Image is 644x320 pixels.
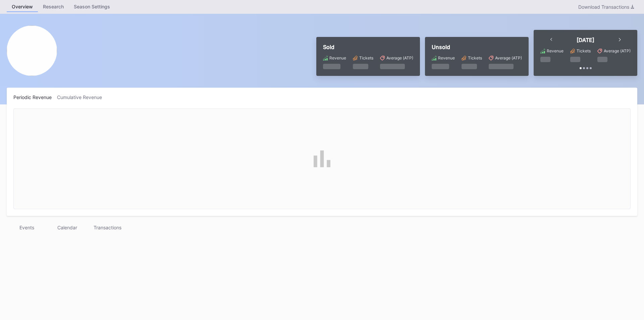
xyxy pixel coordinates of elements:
div: Periodic Revenue [13,94,57,100]
div: [DATE] [577,37,594,43]
button: Download Transactions [575,2,637,11]
div: Tickets [359,55,373,60]
div: Calendar [47,223,87,232]
div: Unsold [432,44,522,50]
div: Revenue [329,55,346,60]
div: Season Settings [69,2,115,11]
div: Tickets [468,55,482,60]
div: Revenue [547,48,563,53]
div: Tickets [577,48,591,53]
div: Sold [323,44,413,50]
a: Overview [7,2,38,12]
div: Download Transactions [578,4,634,10]
div: Revenue [438,55,455,60]
div: Cumulative Revenue [57,94,107,100]
div: Events [7,223,47,232]
div: Average (ATP) [386,55,413,60]
div: Research [38,2,69,11]
div: Transactions [87,223,127,232]
div: Average (ATP) [604,48,631,53]
a: Season Settings [69,2,115,12]
a: Research [38,2,69,12]
div: Average (ATP) [495,55,522,60]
